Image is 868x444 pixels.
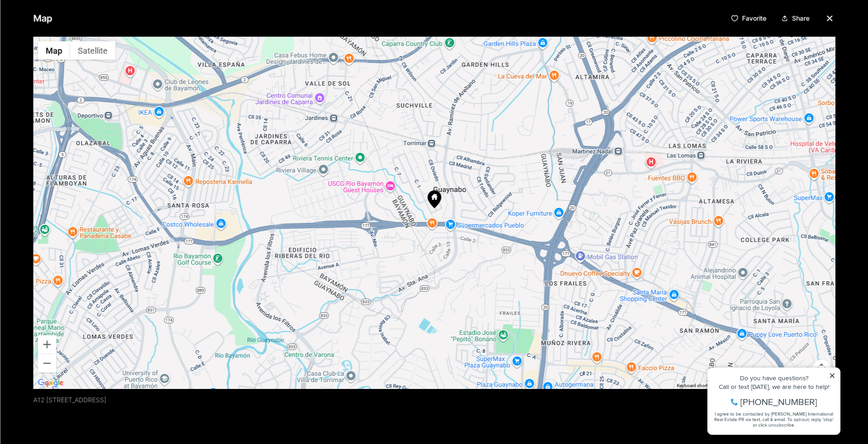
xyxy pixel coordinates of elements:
[38,354,56,372] button: Zoom out
[35,377,66,389] a: Open this area in Google Maps (opens a new window)
[10,21,133,27] div: Do you have questions?
[10,29,133,36] div: Call or text [DATE], we are here to help!
[742,15,766,22] p: Favorite
[795,383,832,388] a: Report a map error
[777,383,790,388] a: Terms (opens in new tab)
[792,15,809,22] p: Share
[38,41,70,60] button: Show street map
[38,43,114,52] span: [PHONE_NUMBER]
[727,11,770,26] button: Favorite
[70,41,115,60] button: Show satellite imagery
[812,360,830,378] button: Map camera controls
[35,377,66,389] img: Google
[11,56,131,74] span: I agree to be contacted by [PERSON_NAME] International Real Estate PR via text, call & email. To ...
[33,9,52,28] p: Map
[677,383,716,389] button: Keyboard shortcuts
[722,383,772,388] span: Map data ©2025 Google
[38,335,56,354] button: Zoom in
[777,11,813,26] button: Share
[33,396,106,404] p: A12 [STREET_ADDRESS]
